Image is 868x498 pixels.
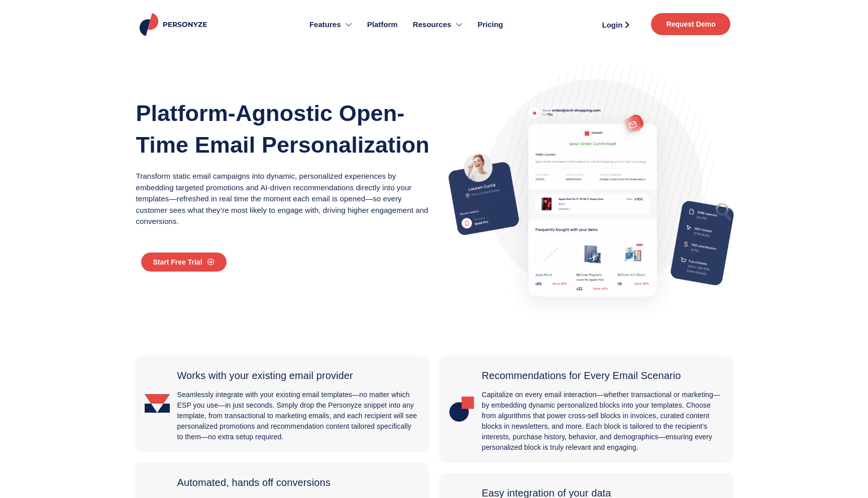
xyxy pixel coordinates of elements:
[177,370,353,381] span: Works with your existing email provider
[405,5,470,44] a: Resources
[651,13,730,35] a: Request Demo
[309,19,341,31] span: Features
[177,390,419,442] p: Seamlessly integrate with your existing email templates—no matter which ESP you use—in just secon...
[482,390,724,453] p: Capitalize on every email interaction—whether transactional or marketing—by embedding dynamic per...
[602,21,623,29] span: Login
[360,5,405,44] a: Platform
[138,13,211,36] img: Personyze logo
[136,97,432,161] h1: Platform-agnostic open-time email personalization
[478,19,503,31] span: Pricing
[590,17,641,32] a: Login
[445,64,735,313] img: Illustration of omnichannel personalization: Post-purchase email recommending iPad accessories to...
[302,5,360,44] a: Features
[367,19,398,31] span: Platform
[141,253,227,272] a: Start Free Trial
[413,19,452,31] span: Resources
[666,21,715,28] span: Request Demo
[470,5,511,44] a: Pricing
[177,477,331,488] span: Automated, hands off conversions
[153,259,202,266] span: Start Free Trial
[136,171,432,227] p: Transform static email campaigns into dynamic, personalized experiences by embedding targeted pro...
[482,370,681,381] span: Recommendations for Every Email Scenario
